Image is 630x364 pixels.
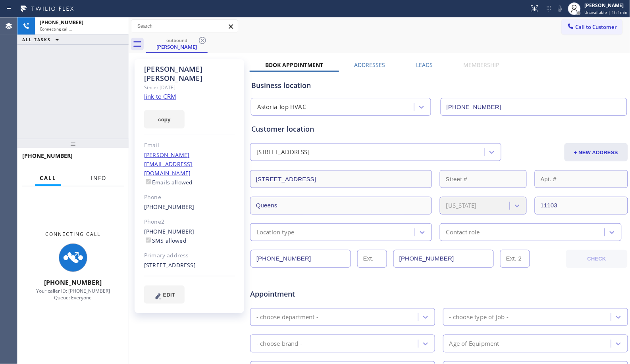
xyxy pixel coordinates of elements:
a: [PHONE_NUMBER] [144,203,195,211]
span: Connecting call… [40,26,72,32]
button: + NEW ADDRESS [564,143,628,161]
span: Call [40,174,56,182]
div: - choose department - [256,312,318,322]
label: Addresses [354,61,385,69]
div: Phone [144,193,235,202]
button: Info [86,171,111,186]
input: Address [250,170,432,188]
input: Search [131,20,238,33]
span: Appointment [250,289,375,299]
div: Location type [256,228,295,237]
span: [PHONE_NUMBER] [40,19,83,26]
span: Info [91,174,106,182]
div: [PERSON_NAME] [585,2,628,9]
div: Keith Lee [147,35,207,52]
div: [PERSON_NAME] [PERSON_NAME] [144,65,235,83]
input: Ext. [357,250,387,268]
span: EDIT [163,292,175,298]
div: [PERSON_NAME] [147,43,207,50]
input: City [250,197,432,215]
div: Phone2 [144,217,235,226]
div: - choose type of job - [449,312,509,322]
button: EDIT [144,285,185,304]
label: Leads [416,61,433,69]
span: Connecting Call [46,231,101,238]
button: Mute [555,3,566,14]
span: [PHONE_NUMBER] [44,278,102,287]
span: ALL TASKS [22,37,51,42]
div: - choose brand - [256,339,302,348]
input: ZIP [535,197,628,215]
div: outbound [147,37,207,43]
span: Call to Customer [576,23,617,31]
div: Age of Equipment [449,339,499,348]
input: Street # [440,170,527,188]
input: Apt. # [535,170,628,188]
div: Email [144,141,235,150]
input: Ext. 2 [500,250,530,268]
a: [PHONE_NUMBER] [144,228,195,235]
div: Contact role [446,228,480,237]
label: SMS allowed [144,237,187,244]
div: Customer location [251,124,627,134]
div: [STREET_ADDRESS] [144,261,235,270]
input: Phone Number [250,250,351,268]
button: Call to Customer [562,19,622,34]
span: [PHONE_NUMBER] [22,152,73,159]
button: CHECK [566,250,628,268]
label: Book Appointment [265,61,324,69]
div: Astoria Top HVAC [257,103,306,112]
input: Phone Number [441,98,627,116]
a: link to CRM [144,92,176,100]
div: Since: [DATE] [144,83,235,92]
input: SMS allowed [146,238,151,243]
input: Phone Number 2 [393,250,494,268]
button: ALL TASKS [17,35,67,44]
button: copy [144,110,185,128]
button: Call [35,171,61,186]
span: Your caller ID: [PHONE_NUMBER] Queue: Everyone [36,287,110,301]
label: Emails allowed [144,178,193,186]
label: Membership [464,61,499,69]
input: Emails allowed [146,179,151,184]
div: Primary address [144,251,235,260]
span: Unavailable | 1h 1min [585,10,628,15]
a: [PERSON_NAME][EMAIL_ADDRESS][DOMAIN_NAME] [144,151,193,177]
div: Business location [251,80,627,91]
div: [STREET_ADDRESS] [256,148,310,157]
